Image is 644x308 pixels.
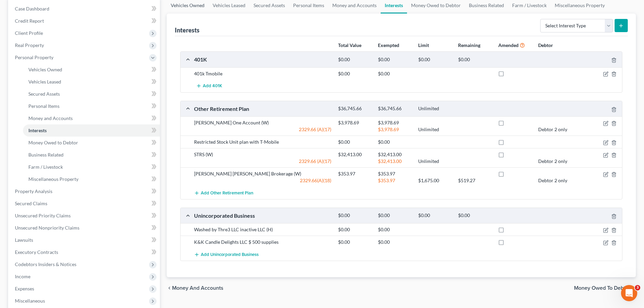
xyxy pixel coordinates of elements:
[415,158,455,165] div: Unlimited
[15,200,47,206] span: Secured Claims
[415,126,455,133] div: Unlimited
[375,105,414,112] div: $36,745.66
[194,248,259,261] button: Add Unincorporated Business
[191,70,335,77] div: 401k Tmobile
[621,285,637,301] iframe: Intercom live chat
[28,140,78,145] span: Money Owed to Debtor
[415,212,455,219] div: $0.00
[15,298,45,304] span: Miscellaneous
[15,54,53,60] span: Personal Property
[455,56,495,63] div: $0.00
[335,239,375,245] div: $0.00
[191,151,335,158] div: STRS (W)
[375,239,414,245] div: $0.00
[191,119,335,126] div: [PERSON_NAME] One Account (W)
[335,226,375,233] div: $0.00
[201,190,253,196] span: Add Other Retirement Plan
[28,127,47,133] span: Interests
[23,173,160,185] a: Miscellaneous Property
[335,105,375,112] div: $36,745.66
[375,119,414,126] div: $3,978.69
[23,64,160,76] a: Vehicles Owned
[15,18,44,24] span: Credit Report
[375,226,414,233] div: $0.00
[28,67,62,72] span: Vehicles Owned
[635,285,640,290] span: 3
[574,285,636,291] button: Money Owed to Debtor chevron_right
[375,56,414,63] div: $0.00
[28,79,61,85] span: Vehicles Leased
[191,239,335,245] div: K&K Candle Delights LLC $ 500 supplies
[375,70,414,77] div: $0.00
[15,286,34,291] span: Expenses
[335,212,375,219] div: $0.00
[191,126,335,133] div: 2329.66 (A)(17)
[191,105,335,112] div: Other Retirement Plan
[418,42,429,48] strong: Limit
[498,42,519,48] strong: Amended
[538,42,553,48] strong: Debtor
[458,42,480,48] strong: Remaining
[191,56,335,63] div: 401K
[191,212,335,219] div: Unincorporated Business
[28,164,63,170] span: Farm / Livestock
[9,197,160,210] a: Secured Claims
[375,158,414,165] div: $32,413.00
[9,222,160,234] a: Unsecured Nonpriority Claims
[15,42,44,48] span: Real Property
[172,285,223,291] span: Money and Accounts
[191,158,335,165] div: 2329.66 (A)(17)
[335,70,375,77] div: $0.00
[535,158,575,165] div: Debtor 2 only
[201,252,259,257] span: Add Unincorporated Business
[194,80,224,92] button: Add 401K
[9,246,160,258] a: Executory Contracts
[335,56,375,63] div: $0.00
[191,139,335,145] div: Restricted Stock Unit plan with T-Mobile
[23,100,160,112] a: Personal Items
[28,103,59,109] span: Personal Items
[9,3,160,15] a: Case Dashboard
[574,285,630,291] span: Money Owed to Debtor
[335,119,375,126] div: $3,978.69
[23,161,160,173] a: Farm / Livestock
[28,152,64,158] span: Business Related
[338,42,361,48] strong: Total Value
[455,177,495,184] div: $519.27
[375,126,414,133] div: $3,978.69
[415,177,455,184] div: $1,675.00
[191,170,335,177] div: [PERSON_NAME] [PERSON_NAME] Brokerage (W)
[9,185,160,197] a: Property Analysis
[28,176,78,182] span: Miscellaneous Property
[15,225,79,231] span: Unsecured Nonpriority Claims
[415,56,455,63] div: $0.00
[23,88,160,100] a: Secured Assets
[15,213,71,218] span: Unsecured Priority Claims
[15,30,43,36] span: Client Profile
[191,177,335,184] div: 2329.66(A)(18)
[9,210,160,222] a: Unsecured Priority Claims
[191,226,335,233] div: Washed by Thre3 LLC inactive LLC (H)
[9,234,160,246] a: Lawsuits
[375,139,414,145] div: $0.00
[167,285,223,291] button: chevron_left Money and Accounts
[415,105,455,112] div: Unlimited
[378,42,399,48] strong: Exempted
[194,187,253,199] button: Add Other Retirement Plan
[15,6,49,11] span: Case Dashboard
[23,124,160,137] a: Interests
[15,188,52,194] span: Property Analysis
[28,91,60,97] span: Secured Assets
[335,151,375,158] div: $32,413.00
[28,115,73,121] span: Money and Accounts
[23,112,160,124] a: Money and Accounts
[15,249,58,255] span: Executory Contracts
[375,170,414,177] div: $353.97
[175,26,199,34] div: Interests
[375,212,414,219] div: $0.00
[535,126,575,133] div: Debtor 2 only
[9,15,160,27] a: Credit Report
[203,84,222,89] span: Add 401K
[167,285,172,291] i: chevron_left
[23,149,160,161] a: Business Related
